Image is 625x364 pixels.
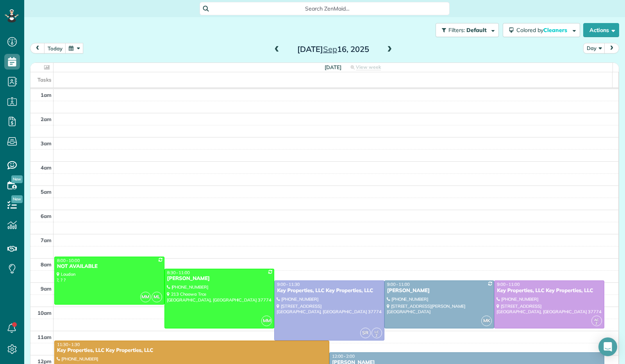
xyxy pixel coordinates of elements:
div: Open Intercom Messenger [598,337,617,356]
div: Key Properties, LLC Key Properties, LLC [57,347,327,354]
small: 2 [592,320,602,327]
span: 11:30 - 1:30 [57,342,80,347]
span: AC [594,318,599,322]
button: Filters: Default [436,23,499,37]
span: MM [140,292,151,302]
span: 11am [37,334,52,340]
span: MK [481,316,492,326]
span: 5am [41,189,52,195]
span: 9:00 - 11:00 [497,282,520,287]
button: prev [30,43,45,54]
span: 8am [41,261,52,268]
span: New [11,175,23,183]
a: Filters: Default [432,23,499,37]
span: 9:00 - 11:00 [387,282,410,287]
span: View week [356,64,381,70]
span: Tasks [37,77,52,83]
span: 4am [41,164,52,171]
small: 2 [372,332,382,339]
button: Colored byCleaners [503,23,580,37]
span: 12:00 - 2:00 [332,353,355,359]
span: ML [152,292,162,302]
span: 6am [41,213,52,219]
span: Default [466,27,487,34]
span: 3am [41,140,52,146]
span: 7am [41,237,52,243]
span: Filters: [448,27,465,34]
span: Sep [323,44,337,54]
span: New [11,195,23,203]
div: [PERSON_NAME] [167,275,272,282]
span: Cleaners [543,27,568,34]
span: 10am [37,310,52,316]
span: 8:00 - 10:00 [57,258,80,263]
button: Day [583,43,605,54]
span: Colored by [516,27,570,34]
button: next [604,43,619,54]
span: 9:00 - 11:30 [277,282,300,287]
span: 9am [41,285,52,292]
span: 1am [41,92,52,98]
div: NOT AVAILABLE [57,263,162,270]
span: SR [360,328,371,338]
div: Key Properties, LLC Key Properties, LLC [496,287,602,294]
div: [PERSON_NAME] [387,287,492,294]
span: LC [375,330,379,334]
span: 8:30 - 11:00 [167,270,190,275]
h2: [DATE] 16, 2025 [284,45,382,54]
div: Key Properties, LLC Key Properties, LLC [277,287,382,294]
span: MM [261,316,272,326]
span: 2am [41,116,52,122]
button: today [44,43,66,54]
span: [DATE] [325,64,341,70]
button: Actions [583,23,619,37]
